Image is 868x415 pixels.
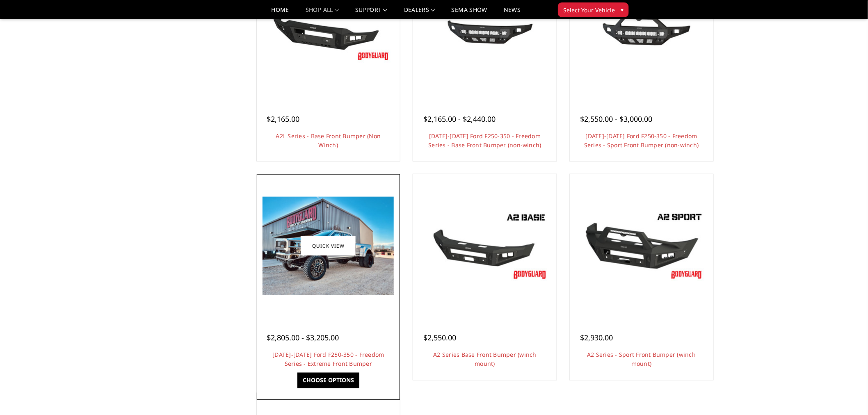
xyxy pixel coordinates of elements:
[433,351,537,368] a: A2 Series Base Front Bumper (winch mount)
[404,7,435,19] a: Dealers
[415,176,555,316] a: A2 Series Base Front Bumper (winch mount) A2 Series Base Front Bumper (winch mount)
[355,7,388,19] a: Support
[572,176,711,316] a: A2 Series - Sport Front Bumper (winch mount) A2 Series - Sport Front Bumper (winch mount)
[272,7,289,19] a: Home
[267,114,300,124] span: $2,165.00
[306,7,339,19] a: shop all
[263,197,394,295] img: 2017-2022 Ford F250-350 - Freedom Series - Extreme Front Bumper
[584,132,699,149] a: [DATE]-[DATE] Ford F250-350 - Freedom Series - Sport Front Bumper (non-winch)
[504,7,521,19] a: News
[423,114,496,124] span: $2,165.00 - $2,440.00
[452,7,487,19] a: SEMA Show
[428,132,541,149] a: [DATE]-[DATE] Ford F250-350 - Freedom Series - Base Front Bumper (non-winch)
[587,351,696,368] a: A2 Series - Sport Front Bumper (winch mount)
[276,132,381,149] a: A2L Series - Base Front Bumper (Non Winch)
[423,333,456,343] span: $2,550.00
[621,5,624,14] span: ▾
[272,351,384,368] a: [DATE]-[DATE] Ford F250-350 - Freedom Series - Extreme Front Bumper
[563,6,615,14] span: Select Your Vehicle
[580,114,652,124] span: $2,550.00 - $3,000.00
[558,2,629,17] button: Select Your Vehicle
[259,176,398,316] a: 2017-2022 Ford F250-350 - Freedom Series - Extreme Front Bumper 2017-2022 Ford F250-350 - Freedom...
[267,333,339,343] span: $2,805.00 - $3,205.00
[580,333,613,343] span: $2,930.00
[297,373,359,388] a: Choose Options
[301,237,356,256] a: Quick view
